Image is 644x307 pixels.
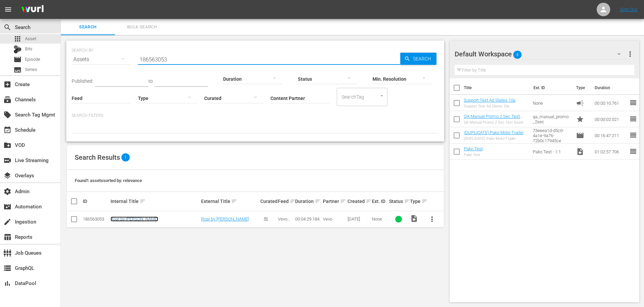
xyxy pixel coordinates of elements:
button: Open [379,93,385,99]
span: Episode [576,131,584,139]
span: Episode [25,56,40,63]
span: DataPool [3,279,11,287]
td: None [530,95,573,111]
div: Type [410,197,422,205]
th: Type [572,78,591,97]
td: qa_manual_promo_2sec [530,111,573,127]
span: Admin [3,187,11,196]
span: sort [422,198,428,204]
a: Sign Out [620,7,638,12]
td: 01:02:57.706 [592,144,629,160]
span: reorder [629,99,637,107]
span: sort [340,198,346,204]
span: GraphQL [3,264,11,272]
span: Vevo Partner Catalog [278,216,292,232]
div: [DATE] [348,216,370,222]
a: QA Manual Promo 2 Sec Test Asset [464,114,523,124]
div: 00:04:29.184 [295,216,321,222]
span: Vevo [323,216,332,222]
span: Asset [25,35,36,42]
span: sort [366,198,372,204]
div: Internal Title [111,197,199,205]
span: reorder [629,131,637,139]
div: 186563053 [83,216,109,222]
span: Search [410,53,436,65]
div: Assets [72,50,131,69]
span: Series [14,66,22,74]
span: Search [3,23,11,31]
th: Title [464,78,529,97]
span: Found 1 assets sorted by: relevance [75,178,142,183]
a: (DUPLICATE) Pako Moto-Trailer [464,130,524,135]
span: Automation [3,203,11,211]
span: 1 [121,153,130,161]
td: 00:00:02.021 [592,111,629,127]
div: None [372,216,387,222]
span: more_vert [626,50,634,58]
span: Published: [72,78,93,84]
span: Episode [14,55,22,63]
div: External Title [201,197,258,205]
span: 4 [513,48,522,62]
div: Default Workspace [455,45,627,63]
span: Overlays [3,172,11,180]
span: Video [410,214,418,223]
td: 00:16:47.211 [592,127,629,144]
span: more_vert [428,215,436,223]
div: Duration [295,197,321,205]
div: Curated [260,199,276,204]
button: more_vert [626,46,634,62]
span: sort [140,198,146,204]
div: Ext. ID [372,199,387,204]
span: Search [65,23,111,31]
div: Support Test Ad Slates 10s [464,104,516,108]
button: Search [400,53,436,65]
span: Ad [576,99,584,107]
th: Duration [591,78,631,97]
p: Search Filters: [72,113,439,119]
span: Ingestion [3,218,11,226]
span: Reports [3,233,11,241]
span: Search Tag Mgmt [3,111,11,119]
div: ID [83,199,109,204]
a: Support Test Ad Slates 10s [464,98,516,103]
th: Ext. ID [529,78,572,97]
div: QA Manual Promo 2 Sec Test Asset [464,120,528,125]
img: ans4CAIJ8jUAAAAAAAAAAAAAAAAAAAAAAAAgQb4GAAAAAAAAAAAAAAAAAAAAAAAAJMjXAAAAAAAAAAAAAAAAAAAAAAAAgAT5G... [16,2,49,18]
div: Pako Test [464,153,483,157]
td: 73eeea1d-d5c0-4a1e-9a76-72b0c17945ce [530,127,573,144]
span: Create [3,80,11,88]
button: more_vert [424,211,440,227]
a: Roar by [PERSON_NAME] [201,216,249,222]
a: Roar by [PERSON_NAME] [111,216,158,222]
span: to [148,78,153,84]
span: Asset [14,35,22,43]
span: Series [25,66,37,73]
span: menu [4,5,12,14]
span: Live Streaming [3,156,11,164]
div: (DUPLICATE) Pako Moto-Trailer [464,136,524,141]
div: Created [348,197,370,205]
div: Feed [278,197,293,205]
span: sort [290,198,296,204]
span: reorder [629,115,637,123]
span: sort [231,198,237,204]
span: Channels [3,96,11,104]
span: reorder [629,147,637,155]
span: Bits [25,46,32,52]
div: Bits [14,45,22,53]
span: Video [576,148,584,156]
span: Promo [576,115,584,123]
td: 00:00:10.761 [592,95,629,111]
span: sort [404,198,410,204]
td: Pako Test - 1.1 [530,144,573,160]
span: Job Queues [3,249,11,257]
div: Status [389,197,408,205]
span: Search Results [75,153,120,161]
span: Bulk Search [119,23,165,31]
span: sort [315,198,321,204]
div: Partner [323,197,345,205]
span: Schedule [3,126,11,134]
a: Pako Test [464,146,483,151]
span: VOD [3,141,11,149]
